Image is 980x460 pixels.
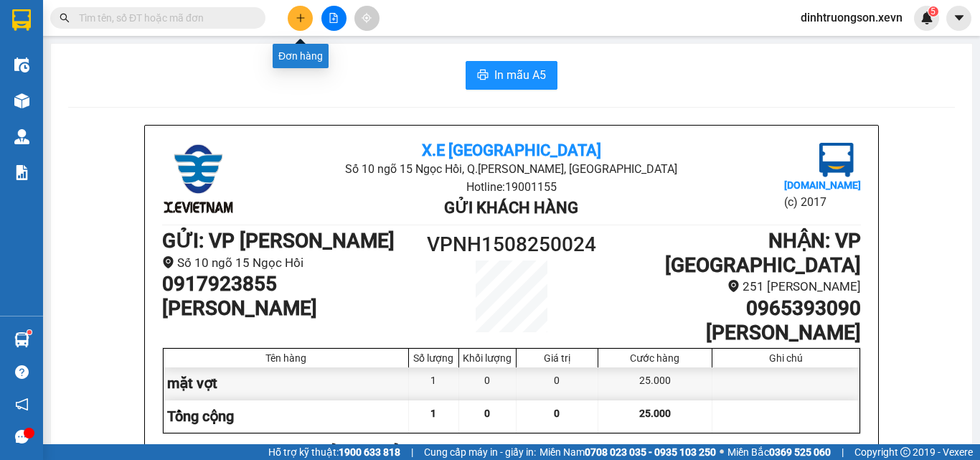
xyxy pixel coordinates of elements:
input: Tìm tên, số ĐT hoặc mã đơn [79,10,248,26]
span: file-add [329,13,339,23]
span: ⚪️ [720,449,724,455]
span: environment [727,280,740,292]
span: aim [362,13,372,23]
div: 0 [517,367,598,400]
div: mặt vợt [164,367,409,400]
span: | [411,444,413,460]
span: | [842,444,844,460]
div: Cước hàng [602,352,708,364]
sup: 5 [928,6,938,17]
h1: 0965393090 [599,296,861,321]
button: file-add [321,6,347,31]
img: warehouse-icon [14,332,29,347]
div: 25.000 [598,367,712,400]
li: 251 [PERSON_NAME] [599,277,861,296]
span: printer [477,69,489,83]
img: solution-icon [14,165,29,180]
b: X.E [GEOGRAPHIC_DATA] [422,141,601,159]
span: caret-down [953,11,966,24]
span: copyright [900,447,910,457]
span: Tổng cộng [167,408,234,425]
span: Miền Bắc [727,444,831,460]
button: plus [288,6,313,31]
h1: VPNH1508250024 [424,229,599,260]
span: 0 [484,408,490,419]
div: 0 [459,367,517,400]
img: logo.jpg [819,143,854,177]
img: icon-new-feature [920,11,933,24]
div: Tên hàng [167,352,405,364]
img: logo-vxr [12,9,31,31]
h1: [PERSON_NAME] [599,321,861,345]
img: warehouse-icon [14,93,29,108]
button: caret-down [946,6,971,31]
strong: 0369 525 060 [769,446,831,458]
span: 0 [554,408,560,419]
div: Số lượng [413,352,455,364]
span: 1 [430,408,436,419]
span: notification [15,398,29,411]
span: 5 [930,6,936,17]
div: Ghi chú [716,352,856,364]
li: (c) 2017 [784,193,861,211]
b: Gửi khách hàng [444,199,578,217]
li: Hotline: 19001155 [278,178,744,196]
span: search [60,13,70,23]
strong: 1900 633 818 [339,446,400,458]
sup: 1 [27,330,32,334]
button: printerIn mẫu A5 [466,61,557,90]
button: aim [354,6,380,31]
span: 25.000 [639,408,671,419]
span: plus [296,13,306,23]
div: Giá trị [520,352,594,364]
b: GỬI : VP [PERSON_NAME] [162,229,395,253]
img: warehouse-icon [14,129,29,144]
b: [DOMAIN_NAME] [784,179,861,191]
strong: 0708 023 035 - 0935 103 250 [585,446,716,458]
span: Hỗ trợ kỹ thuật: [268,444,400,460]
img: logo.jpg [162,143,234,215]
img: warehouse-icon [14,57,29,72]
div: Khối lượng [463,352,512,364]
b: NHẬN : VP [GEOGRAPHIC_DATA] [665,229,861,277]
span: dinhtruongson.xevn [789,9,914,27]
span: environment [162,256,174,268]
span: message [15,430,29,443]
li: Số 10 ngõ 15 Ngọc Hồi [162,253,424,273]
div: 1 [409,367,459,400]
li: Số 10 ngõ 15 Ngọc Hồi, Q.[PERSON_NAME], [GEOGRAPHIC_DATA] [278,160,744,178]
span: Cung cấp máy in - giấy in: [424,444,536,460]
span: question-circle [15,365,29,379]
span: Miền Nam [540,444,716,460]
span: In mẫu A5 [494,66,546,84]
h1: 0917923855 [162,272,424,296]
h1: [PERSON_NAME] [162,296,424,321]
